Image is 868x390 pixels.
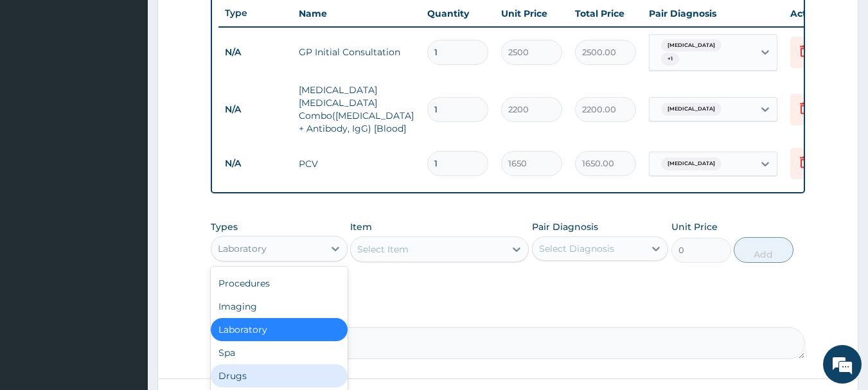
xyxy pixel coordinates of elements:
[211,222,238,233] label: Types
[661,39,722,52] span: [MEDICAL_DATA]
[642,1,784,26] th: Pair Diagnosis
[218,98,292,121] td: N/A
[532,220,598,233] label: Pair Diagnosis
[661,53,679,66] span: + 1
[211,364,348,387] div: Drugs
[218,1,292,25] th: Type
[211,318,348,341] div: Laboratory
[6,256,245,301] textarea: Type your message and hit 'Enter'
[734,237,793,263] button: Add
[67,72,216,89] div: Chat with us now
[292,1,421,26] th: Name
[218,242,267,255] div: Laboratory
[569,1,642,26] th: Total Price
[661,103,722,116] span: [MEDICAL_DATA]
[218,40,292,64] td: N/A
[211,309,806,320] label: Comment
[350,220,372,233] label: Item
[357,243,409,256] div: Select Item
[24,64,52,96] img: d_794563401_company_1708531726252_794563401
[218,152,292,175] td: N/A
[539,242,614,255] div: Select Diagnosis
[211,295,348,318] div: Imaging
[784,1,848,26] th: Actions
[211,272,348,295] div: Procedures
[671,220,718,233] label: Unit Price
[292,77,421,141] td: [MEDICAL_DATA] [MEDICAL_DATA] Combo([MEDICAL_DATA]+ Antibody, IgG) [Blood]
[661,157,722,170] span: [MEDICAL_DATA]
[211,341,348,364] div: Spa
[495,1,569,26] th: Unit Price
[421,1,495,26] th: Quantity
[75,114,177,244] span: We're online!
[211,6,242,37] div: Minimize live chat window
[292,39,421,65] td: GP Initial Consultation
[292,151,421,177] td: PCV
